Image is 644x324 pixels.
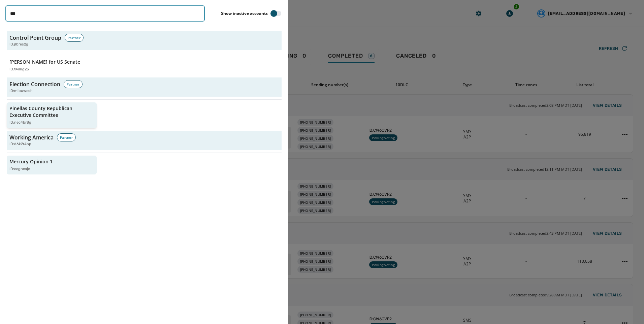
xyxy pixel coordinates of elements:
[9,59,80,65] p: [PERSON_NAME] for US Senate
[9,80,60,88] h3: Election Connection
[7,31,282,50] button: Control Point GroupPartnerID:jlbres2g
[7,102,97,128] button: Pinellas County Republican Executive CommitteeID:nec4br8g
[9,133,54,141] h3: Working America
[7,156,97,175] button: Mercury Opinion 1ID:oogncaje
[7,56,97,75] button: [PERSON_NAME] for US SenateID:t4ilng23
[9,141,31,147] span: ID: d6k2r4bp
[7,77,282,97] button: Election ConnectionPartnerID:mlbuwesh
[9,67,29,72] p: ID: t4ilng23
[57,133,76,141] div: Partner
[9,34,61,42] h3: Control Point Group
[9,120,31,126] p: ID: nec4br8g
[9,158,53,165] p: Mercury Opinion 1
[9,166,30,172] p: ID: oogncaje
[7,131,282,150] button: Working AmericaPartnerID:d6k2r4bp
[64,80,83,88] div: Partner
[9,42,28,47] span: ID: jlbres2g
[221,11,268,16] label: Show inactive accounts
[9,105,87,119] p: Pinellas County Republican Executive Committee
[9,88,33,94] span: ID: mlbuwesh
[65,34,84,42] div: Partner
